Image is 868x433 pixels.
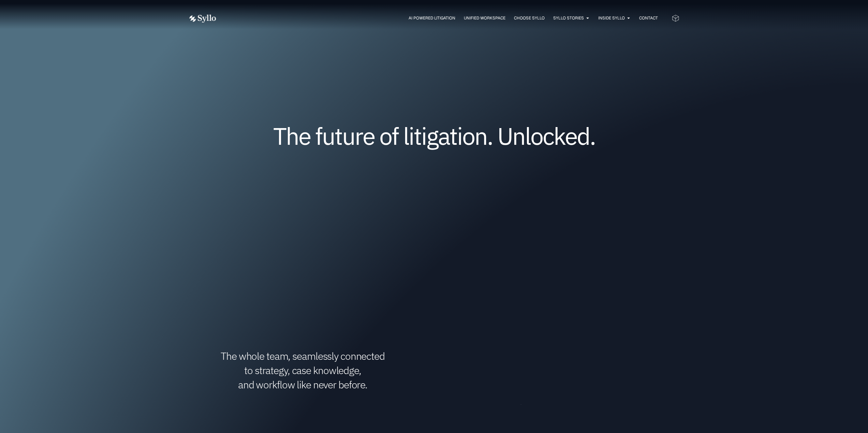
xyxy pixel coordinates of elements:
[639,15,658,21] a: Contact
[188,14,216,23] img: white logo
[409,15,455,21] a: AI Powered Litigation
[230,15,658,21] div: Menu Toggle
[189,349,417,392] h1: The whole team, seamlessly connected to strategy, case knowledge, and workflow like never before.
[553,15,584,21] a: Syllo Stories
[230,125,639,147] h1: The future of litigation. Unlocked.
[598,15,625,21] a: Inside Syllo
[230,15,658,21] nav: Menu
[514,15,545,21] a: Choose Syllo
[464,15,505,21] a: Unified Workspace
